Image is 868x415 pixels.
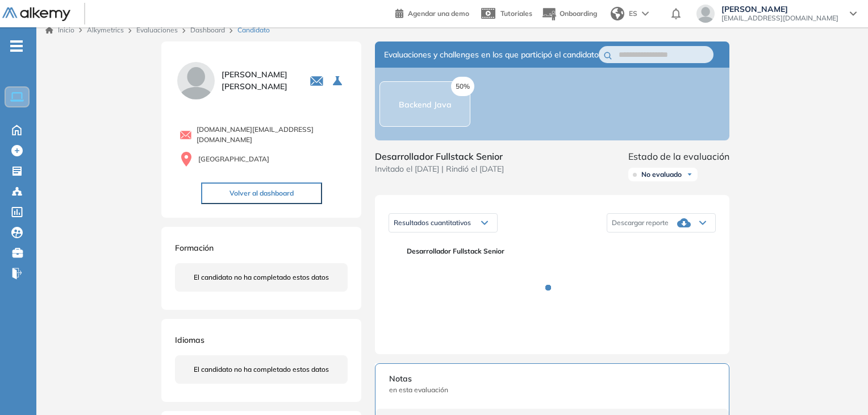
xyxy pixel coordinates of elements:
[394,218,471,227] span: Resultados cuantitativos
[399,99,452,110] span: Backend Java
[628,150,729,163] span: Estado de la evaluación
[175,243,214,253] span: Formación
[395,6,469,19] a: Agendar una demo
[197,125,348,145] span: [DOMAIN_NAME][EMAIL_ADDRESS][DOMAIN_NAME]
[407,246,707,256] span: Desarrollador Fullstack Senior
[389,373,715,385] span: Notas
[194,364,329,375] span: El candidato no ha completado estos datos
[175,335,205,345] span: Idiomas
[222,69,296,93] span: [PERSON_NAME] [PERSON_NAME]
[384,49,599,61] span: Evaluaciones y challenges en los que participó el candidato
[190,26,225,34] a: Dashboard
[721,5,838,14] span: [PERSON_NAME]
[629,9,637,19] span: ES
[375,150,504,163] span: Desarrollador Fullstack Senior
[375,163,504,175] span: Invitado el [DATE] | Rindió el [DATE]
[87,26,124,34] span: Alkymetrics
[686,171,693,178] img: Ícono de flecha
[2,7,70,22] img: Logo
[612,218,669,227] span: Descargar reporte
[136,26,178,34] a: Evaluaciones
[560,9,597,18] span: Onboarding
[198,154,269,164] span: [GEOGRAPHIC_DATA]
[541,2,597,26] button: Onboarding
[408,9,469,18] span: Agendar una demo
[641,170,682,179] span: No evaluado
[642,11,649,16] img: arrow
[451,77,474,96] span: 50%
[194,272,329,283] span: El candidato no ha completado estos datos
[237,25,270,35] span: Candidato
[721,14,838,23] span: [EMAIL_ADDRESS][DOMAIN_NAME]
[611,7,624,20] img: world
[45,25,74,35] a: Inicio
[389,385,715,395] span: en esta evaluación
[175,60,217,102] img: PROFILE_MENU_LOGO_USER
[201,182,322,204] button: Volver al dashboard
[500,9,532,18] span: Tutoriales
[10,45,23,47] i: -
